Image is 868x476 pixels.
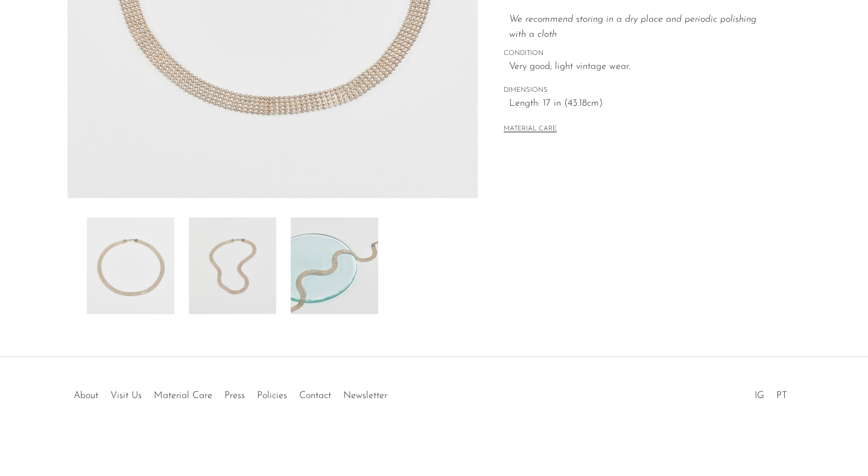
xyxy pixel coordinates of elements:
span: CONDITION [504,48,775,59]
img: Silver Italian Necklace [291,217,378,314]
a: Visit Us [110,391,142,400]
a: PT [776,391,787,400]
i: We recommend storing in a dry place and periodic polishing with a cloth [509,14,756,40]
a: Material Care [154,391,212,400]
ul: Social Medias [749,381,793,404]
a: About [74,391,98,400]
img: Silver Italian Necklace [87,217,174,314]
a: Press [224,391,245,400]
button: MATERIAL CARE [504,125,557,134]
span: DIMENSIONS [504,85,775,96]
span: Very good; light vintage wear. [509,59,775,75]
span: Length: 17 in (43.18cm) [509,96,775,112]
a: Contact [299,391,331,400]
a: Policies [257,391,287,400]
a: IG [755,391,764,400]
img: Silver Italian Necklace [189,217,276,314]
ul: Quick links [68,381,393,404]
